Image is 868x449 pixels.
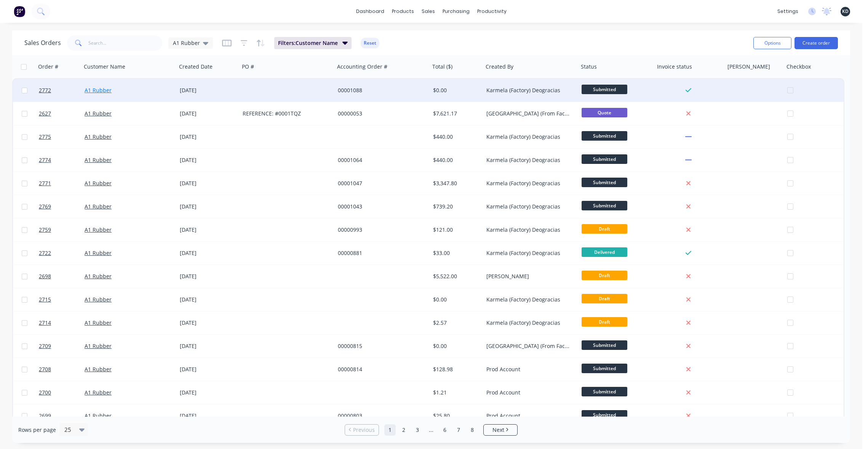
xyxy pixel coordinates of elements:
[433,296,478,303] div: $0.00
[433,110,478,117] div: $7,621.17
[412,424,423,436] a: Page 3
[774,6,802,17] div: settings
[486,133,571,141] div: Karmela (Factory) Deogracias
[85,389,112,396] a: A1 Rubber
[39,342,51,350] span: 2709
[582,224,627,234] span: Draft
[180,249,237,257] div: [DATE]
[243,110,327,117] div: REFERENCE: #0001TQZ
[486,366,571,373] div: Prod Account
[85,110,112,117] a: A1 Rubber
[39,311,85,334] a: 2714
[342,424,521,436] ul: Pagination
[39,110,51,117] span: 2627
[361,38,379,48] button: Reset
[278,39,338,47] span: Filters: Customer Name
[85,87,112,94] a: A1 Rubber
[85,273,112,280] a: A1 Rubber
[581,63,597,71] div: Status
[85,296,112,303] a: A1 Rubber
[486,412,571,420] div: Prod Account
[338,412,422,420] div: 00000803
[794,37,838,49] button: Create order
[352,6,388,17] a: dashboard
[337,63,387,71] div: Accounting Order #
[85,342,112,350] a: A1 Rubber
[486,226,571,234] div: Karmela (Factory) Deogracias
[180,319,237,327] div: [DATE]
[582,85,627,94] span: Submitted
[338,366,422,373] div: 00000814
[492,426,504,434] span: Next
[39,389,51,396] span: 2700
[39,335,85,358] a: 2709
[582,154,627,164] span: Submitted
[484,426,517,434] a: Next page
[39,172,85,195] a: 2771
[39,358,85,381] a: 2708
[39,273,51,280] span: 2698
[39,87,51,94] span: 2772
[85,226,112,233] a: A1 Rubber
[242,63,254,71] div: PO #
[433,389,478,396] div: $1.21
[24,39,61,47] h1: Sales Orders
[345,426,379,434] a: Previous page
[582,317,627,327] span: Draft
[842,8,849,15] span: KD
[39,381,85,404] a: 2700
[338,180,422,187] div: 00001047
[39,156,51,164] span: 2774
[582,387,627,396] span: Submitted
[180,87,237,94] div: [DATE]
[18,426,56,434] span: Rows per page
[85,133,112,140] a: A1 Rubber
[180,180,237,187] div: [DATE]
[39,226,51,234] span: 2759
[433,133,478,141] div: $440.00
[338,156,422,164] div: 00001064
[85,156,112,164] a: A1 Rubber
[582,271,627,280] span: Draft
[433,226,478,234] div: $121.00
[39,288,85,311] a: 2715
[39,203,51,210] span: 2769
[180,226,237,234] div: [DATE]
[85,180,112,187] a: A1 Rubber
[85,319,112,326] a: A1 Rubber
[753,37,791,49] button: Options
[180,412,237,420] div: [DATE]
[582,108,627,117] span: Quote
[274,37,352,49] button: Filters:Customer Name
[39,195,85,218] a: 2769
[486,110,571,117] div: [GEOGRAPHIC_DATA] (From Factory) Loteria
[353,426,375,434] span: Previous
[486,273,571,280] div: [PERSON_NAME]
[433,249,478,257] div: $33.00
[425,424,437,436] a: Jump forward
[180,342,237,350] div: [DATE]
[433,180,478,187] div: $3,347.80
[39,102,85,125] a: 2627
[582,201,627,210] span: Submitted
[39,125,85,148] a: 2775
[486,342,571,350] div: [GEOGRAPHIC_DATA] (From Factory) Loteria
[88,35,163,51] input: Search...
[486,87,571,94] div: Karmela (Factory) Deogracias
[582,131,627,141] span: Submitted
[432,63,452,71] div: Total ($)
[433,366,478,373] div: $128.98
[338,110,422,117] div: 00000053
[338,342,422,350] div: 00000815
[338,249,422,257] div: 00000881
[39,180,51,187] span: 2771
[439,6,473,17] div: purchasing
[180,203,237,210] div: [DATE]
[418,6,439,17] div: sales
[14,6,25,17] img: Factory
[582,178,627,187] span: Submitted
[453,424,464,436] a: Page 7
[180,133,237,141] div: [DATE]
[582,294,627,303] span: Draft
[433,156,478,164] div: $440.00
